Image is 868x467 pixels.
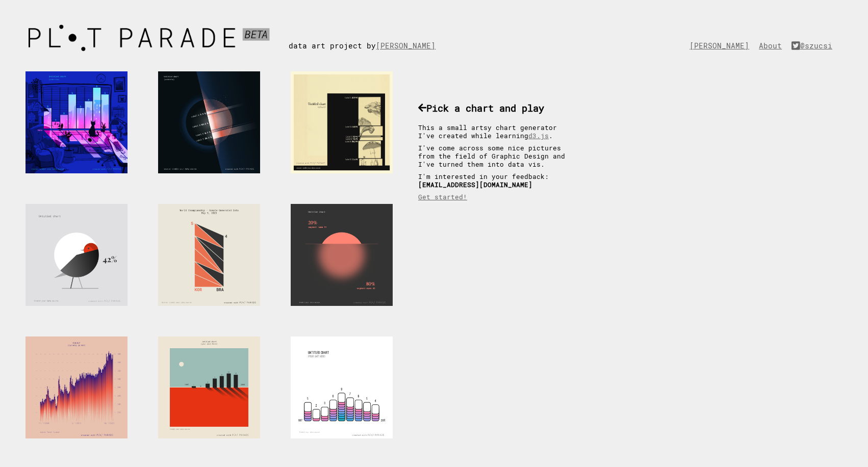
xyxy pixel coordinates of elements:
[418,172,576,189] p: I'm interested in your feedback:
[528,132,549,140] a: d3.js
[759,41,787,50] a: About
[418,123,576,140] p: This a small artsy chart generator I've created while learning .
[418,101,576,114] h3: Pick a chart and play
[792,41,837,50] a: @szucsi
[376,41,441,50] a: [PERSON_NAME]
[418,144,576,168] p: I've come across some nice pictures from the field of Graphic Design and I've turned them into da...
[690,41,754,50] a: [PERSON_NAME]
[418,180,532,189] b: [EMAIL_ADDRESS][DOMAIN_NAME]
[289,20,451,50] div: data art project by
[418,193,467,201] a: Get started!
